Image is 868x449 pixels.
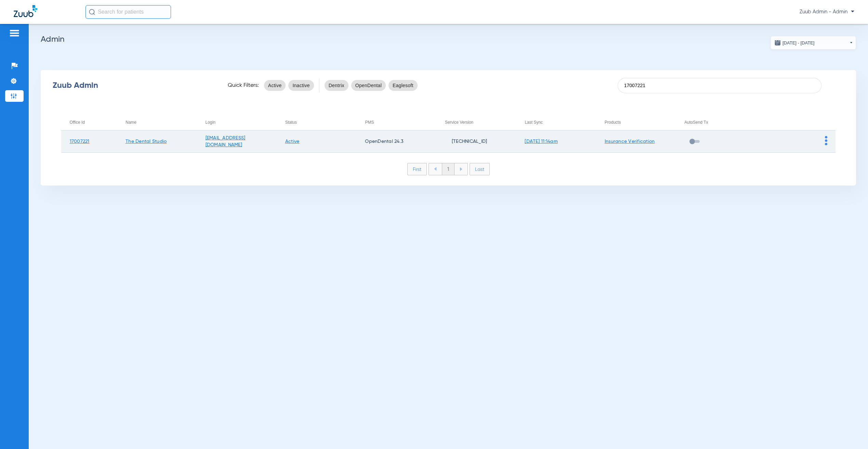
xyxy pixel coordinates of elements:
[126,119,136,126] div: Name
[228,82,259,89] span: Quick Filters:
[825,136,827,145] img: group-dot-blue.svg
[126,119,197,126] div: Name
[774,39,781,46] img: date.svg
[70,139,90,144] a: 17007221
[70,119,85,126] div: Office Id
[264,79,314,92] mat-chip-listbox: status-filters
[126,139,167,144] a: The Dental Studio
[684,119,755,126] div: AutoSend Tx
[605,119,621,126] div: Products
[9,29,20,37] img: hamburger-icon
[41,36,856,43] h2: Admin
[605,139,655,144] a: Insurance Verification
[771,36,856,50] button: [DATE] - [DATE]
[365,119,436,126] div: PMS
[14,5,37,17] img: Zuub Logo
[525,139,558,144] a: [DATE] 11:14am
[436,131,516,153] td: [TECHNICAL_ID]
[525,119,543,126] div: Last Sync
[800,9,854,15] span: Zuub Admin - Admin
[442,163,455,175] li: 1
[445,119,516,126] div: Service Version
[206,136,246,147] a: [EMAIL_ADDRESS][DOMAIN_NAME]
[356,131,436,153] td: OpenDental 24.3
[684,119,708,126] div: AutoSend Tx
[460,167,462,171] img: arrow-right-blue.svg
[86,5,171,19] input: Search for patients
[407,163,427,175] li: First
[834,416,868,449] iframe: Chat Widget
[618,78,821,93] input: SEARCH office ID, email, name
[285,119,297,126] div: Status
[268,82,282,89] span: Active
[434,167,437,171] img: arrow-left-blue.svg
[292,82,310,89] span: Inactive
[355,82,382,89] span: OpenDental
[70,119,117,126] div: Office Id
[206,119,277,126] div: Login
[206,119,215,126] div: Login
[605,119,676,126] div: Products
[285,119,356,126] div: Status
[365,119,374,126] div: PMS
[393,82,413,89] span: Eaglesoft
[89,9,95,15] img: Search Icon
[525,119,596,126] div: Last Sync
[53,82,216,89] div: Zuub Admin
[285,139,300,144] a: Active
[329,82,344,89] span: Dentrix
[325,79,418,92] mat-chip-listbox: pms-filters
[470,163,490,175] li: Last
[445,119,473,126] div: Service Version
